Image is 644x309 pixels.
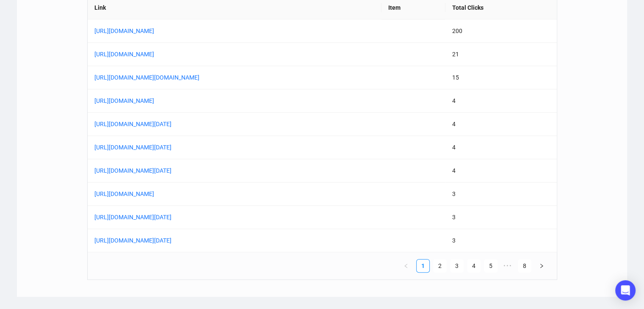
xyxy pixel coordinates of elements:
button: left [399,259,413,273]
td: 3 [445,206,557,229]
li: Next 5 Pages [501,259,514,273]
a: 8 [518,259,531,272]
td: 4 [445,136,557,159]
a: [URL][DOMAIN_NAME][DATE] [94,119,306,129]
div: Open Intercom Messenger [615,280,636,301]
a: 2 [434,259,446,272]
td: 4 [445,89,557,113]
span: right [539,263,544,268]
td: 21 [445,43,557,66]
a: [URL][DOMAIN_NAME][DATE] [94,143,306,152]
td: 15 [445,66,557,89]
a: [URL][DOMAIN_NAME][DOMAIN_NAME] [94,73,306,82]
a: 1 [417,259,429,272]
li: 8 [518,259,531,273]
a: 5 [484,259,497,272]
span: left [404,263,409,268]
li: Next Page [535,259,548,273]
td: 3 [445,182,557,206]
li: Previous Page [399,259,413,273]
a: 3 [451,259,463,272]
td: 4 [445,159,557,182]
a: [URL][DOMAIN_NAME][DATE] [94,166,306,175]
a: [URL][DOMAIN_NAME][DATE] [94,212,306,222]
li: 5 [484,259,498,273]
a: [URL][DOMAIN_NAME] [94,96,306,105]
a: [URL][DOMAIN_NAME] [94,50,306,59]
span: ••• [501,259,514,273]
a: 4 [467,259,480,272]
td: 200 [445,19,557,43]
li: 2 [433,259,447,273]
td: 3 [445,229,557,252]
li: 4 [467,259,481,273]
td: 4 [445,113,557,136]
li: 1 [416,259,430,273]
a: [URL][DOMAIN_NAME] [94,26,306,36]
a: [URL][DOMAIN_NAME] [94,189,306,199]
a: [URL][DOMAIN_NAME][DATE] [94,236,306,245]
button: right [535,259,548,273]
li: 3 [450,259,464,273]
